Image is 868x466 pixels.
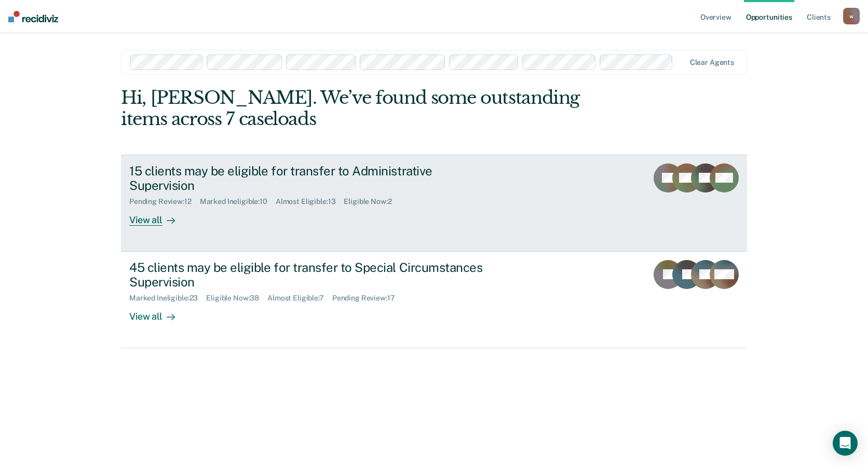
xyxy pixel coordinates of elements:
[129,206,187,226] div: View all
[129,163,494,194] div: 15 clients may be eligible for transfer to Administrative Supervision
[267,294,332,303] div: Almost Eligible : 7
[833,431,858,456] div: Open Intercom Messenger
[129,260,494,290] div: 45 clients may be eligible for transfer to Special Circumstances Supervision
[206,294,267,303] div: Eligible Now : 38
[129,294,206,303] div: Marked Ineligible : 23
[129,303,187,323] div: View all
[121,155,747,252] a: 15 clients may be eligible for transfer to Administrative SupervisionPending Review:12Marked Inel...
[121,87,622,130] div: Hi, [PERSON_NAME]. We’ve found some outstanding items across 7 caseloads
[690,58,734,67] div: Clear agents
[344,197,400,206] div: Eligible Now : 2
[200,197,276,206] div: Marked Ineligible : 10
[843,8,860,24] button: w
[8,11,58,22] img: Recidiviz
[121,252,747,348] a: 45 clients may be eligible for transfer to Special Circumstances SupervisionMarked Ineligible:23E...
[276,197,344,206] div: Almost Eligible : 13
[129,197,200,206] div: Pending Review : 12
[332,294,403,303] div: Pending Review : 17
